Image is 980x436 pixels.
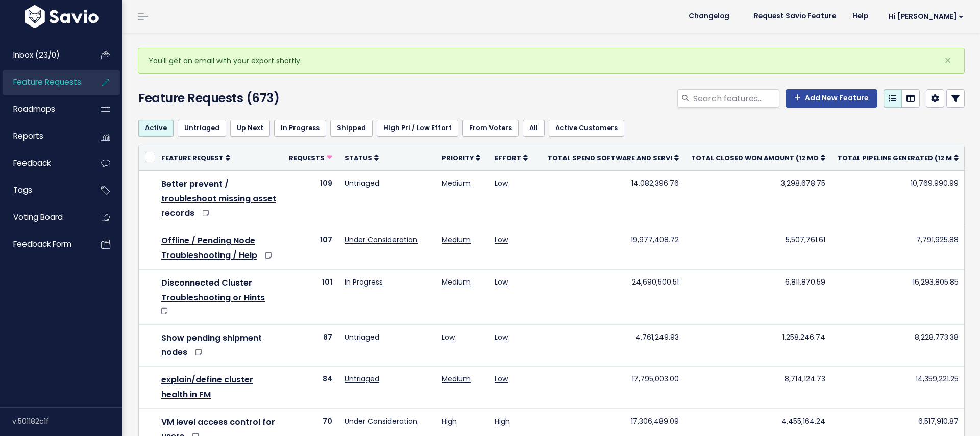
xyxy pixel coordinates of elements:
a: Active Customers [549,120,624,136]
td: 14,082,396.76 [542,170,685,227]
a: Total Pipeline Generated (12 M [838,152,959,163]
a: Add New Feature [786,89,877,108]
a: Medium [442,374,471,384]
a: High [495,416,510,426]
span: Feature Requests [13,76,81,87]
a: Voting Board [3,206,85,229]
span: × [944,52,951,69]
span: Roadmaps [13,104,55,114]
a: Medium [442,178,471,188]
a: Active [138,120,174,136]
a: Effort [495,152,528,163]
a: Roadmaps [3,97,85,121]
a: explain/define cluster health in FM [161,374,253,400]
td: 17,795,003.00 [542,367,685,409]
span: Hi [PERSON_NAME] [889,13,964,20]
a: Low [495,277,508,287]
span: Priority [442,153,474,162]
a: Feature Request [161,152,230,163]
a: Status [345,152,379,163]
a: Shipped [330,120,373,136]
span: Inbox (23/0) [13,49,60,60]
td: 5,507,761.61 [685,227,831,270]
div: You'll get an email with your export shortly. [138,48,965,74]
a: Total Closed Won Amount (12 mo [691,152,825,163]
span: Total Pipeline Generated (12 M [838,153,952,162]
td: 107 [283,227,338,270]
img: logo-white.9d6f32f41409.svg [22,5,101,28]
td: 84 [283,367,338,409]
a: Feature Requests [3,70,85,94]
a: High [442,416,457,426]
a: Under Consideration [345,235,418,245]
span: Requests [289,153,325,162]
a: Under Consideration [345,416,418,426]
a: Show pending shipment nodes [161,332,262,358]
td: 8,228,773.38 [831,324,965,367]
a: All [523,120,545,136]
a: Untriaged [345,332,379,342]
td: 10,769,990.99 [831,170,965,227]
span: Feedback form [13,239,71,249]
h4: Feature Requests (673) [138,89,404,108]
a: In Progress [345,277,383,287]
td: 7,791,925.88 [831,227,965,270]
td: 16,293,805.85 [831,269,965,324]
a: Reports [3,124,85,148]
td: 3,298,678.75 [685,170,831,227]
a: Priority [442,152,480,163]
span: Effort [495,153,521,162]
a: Low [442,332,455,342]
span: Reports [13,131,43,141]
a: Low [495,332,508,342]
td: 87 [283,324,338,367]
a: Untriaged [345,178,379,188]
a: Better prevent / troubleshoot missing asset records [161,178,276,219]
a: Low [495,374,508,384]
span: Tags [13,185,32,195]
span: Total Closed Won Amount (12 mo [691,153,819,162]
span: Changelog [689,13,729,20]
td: 6,811,870.59 [685,269,831,324]
td: 4,761,249.93 [542,324,685,367]
a: High Pri / Low Effort [377,120,458,136]
ul: Filter feature requests [138,120,965,136]
a: Request Savio Feature [746,9,844,24]
span: Feature Request [161,153,224,162]
td: 14,359,221.25 [831,367,965,409]
td: 101 [283,269,338,324]
a: From Voters [462,120,519,136]
span: Total Spend Software and Servi [548,153,672,162]
a: Hi [PERSON_NAME] [876,9,972,24]
a: Medium [442,277,471,287]
a: Inbox (23/0) [3,43,85,67]
a: Tags [3,178,85,202]
a: Untriaged [178,120,226,136]
input: Search features... [692,89,779,108]
span: Voting Board [13,212,63,222]
a: Disconnected Cluster Troubleshooting or Hints [161,277,265,303]
a: In Progress [274,120,326,136]
a: Feedback form [3,233,85,256]
a: Low [495,235,508,245]
div: v.501182c1f [12,408,122,434]
a: Up Next [230,120,270,136]
a: Untriaged [345,374,379,384]
a: Requests [289,152,332,163]
a: Total Spend Software and Servi [548,152,679,163]
a: Offline / Pending Node Troubleshooting / Help [161,235,257,261]
span: Feedback [13,158,51,168]
a: Medium [442,235,471,245]
button: Close [934,48,962,73]
td: 109 [283,170,338,227]
td: 19,977,408.72 [542,227,685,270]
td: 1,258,246.74 [685,324,831,367]
a: Low [495,178,508,188]
td: 8,714,124.73 [685,367,831,409]
td: 24,690,500.51 [542,269,685,324]
span: Status [345,153,372,162]
a: Help [844,9,876,24]
a: Feedback [3,151,85,175]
